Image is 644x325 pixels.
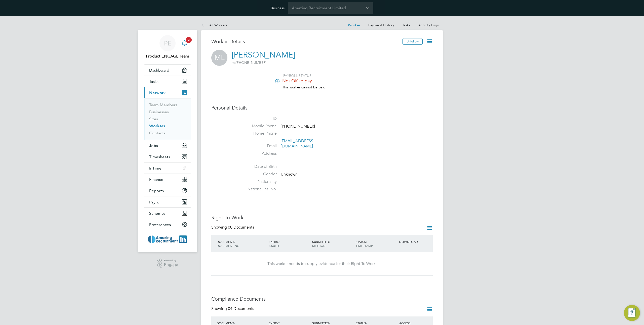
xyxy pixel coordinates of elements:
span: PE [164,40,171,46]
div: Showing [211,225,255,230]
button: Timesheets [144,151,191,162]
button: Engage Resource Center [624,305,640,321]
div: STATUS [354,237,398,250]
h3: Worker Details [211,38,403,45]
a: [PERSON_NAME] [232,50,295,60]
span: 04 Documents [228,306,254,311]
h3: Personal Details [211,104,433,111]
button: Reports [144,185,191,196]
span: This worker cannot be paid [282,85,326,89]
button: Unfollow [403,38,423,45]
span: 2 [186,37,192,43]
a: Powered byEngage [157,258,178,268]
button: InTime [144,162,191,174]
button: Finance [144,174,191,185]
div: This worker needs to supply evidence for their Right To Work. [216,261,428,266]
span: / [366,240,367,244]
span: Finance [149,177,163,182]
span: Product ENGAGE Team [144,53,191,59]
span: PAYROLL STATUS [283,73,311,78]
div: DOCUMENT [215,237,267,250]
span: Timesheets [149,154,170,159]
nav: Main navigation [138,30,197,252]
a: 2 [179,35,189,51]
div: EXPIRY [267,237,311,250]
span: Engage [164,263,178,267]
label: National Ins. No. [242,187,277,192]
label: Business [271,6,285,10]
span: 00 Documents [228,225,254,230]
span: ISSUED [269,244,279,248]
span: / [278,240,279,244]
span: Powered by [164,258,178,263]
h3: Compliance Documents [211,296,433,302]
span: Schemes [149,211,166,216]
span: / [234,321,235,325]
span: / [329,240,330,244]
label: ID [242,116,277,121]
span: Unknown [281,172,298,177]
button: Schemes [144,208,191,219]
span: Network [149,90,166,95]
label: Date of Birth [242,164,277,169]
label: Gender [242,172,277,177]
h3: Right To Work [211,214,433,221]
a: Team Members [149,102,177,107]
a: Payment History [368,23,394,27]
span: Reports [149,188,164,193]
a: Contacts [149,131,166,135]
span: Not OK to pay [282,78,312,84]
span: InTime [149,166,162,171]
a: Worker [348,23,360,27]
button: Preferences [144,219,191,230]
span: / [366,321,367,325]
a: [EMAIL_ADDRESS][DOMAIN_NAME] [281,138,314,149]
span: / [329,321,330,325]
button: Network [144,87,191,98]
a: Go to home page [144,235,191,243]
a: Workers [149,124,165,128]
span: Preferences [149,222,171,227]
span: [PHONE_NUMBER] [232,60,266,65]
span: m: [232,60,236,65]
div: Network [144,98,191,140]
div: DOWNLOAD [398,237,433,246]
span: DOCUMENT NO. [217,244,240,248]
span: Tasks [149,79,158,84]
label: Email [242,143,277,149]
span: Dashboard [149,68,169,73]
a: Sites [149,117,158,121]
button: Payroll [144,196,191,207]
span: TIMESTAMP [356,244,373,248]
img: amazing-logo-retina.png [148,235,187,243]
a: Businesses [149,110,169,114]
div: SUBMITTED [311,237,354,250]
a: Tasks [402,23,410,27]
a: Activity Logs [418,23,439,27]
label: Nationality [242,179,277,184]
label: Mobile Phone [242,124,277,129]
span: ML [211,50,227,66]
label: Home Phone [242,131,277,136]
a: All Workers [201,23,227,27]
div: Showing [211,306,255,311]
button: Jobs [144,140,191,151]
label: Address [242,151,277,156]
a: Tasks [144,76,191,87]
span: - [281,165,282,170]
a: PEProduct ENGAGE Team [144,35,191,59]
span: Payroll [149,200,162,204]
span: / [234,240,235,244]
a: Dashboard [144,65,191,76]
span: Jobs [149,143,158,148]
span: [PHONE_NUMBER] [281,124,315,129]
span: METHOD [312,244,326,248]
span: / [278,321,279,325]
